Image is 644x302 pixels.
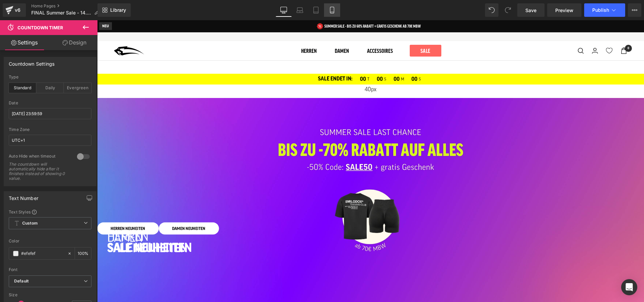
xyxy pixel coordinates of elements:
[22,221,38,226] b: Custom
[9,57,54,67] div: Countdown Settings
[10,212,45,224] span: DAMEN
[9,162,69,181] div: The countdown will automatically hide after it finishes instead of showing 0 value.
[501,3,515,17] button: Redo
[621,279,637,295] div: Open Intercom Messenger
[525,7,536,14] span: Save
[9,293,91,297] div: Size
[547,3,581,17] a: Preview
[31,10,91,15] span: FINAL Summer Sale - 14.09.
[97,3,131,17] a: New Library
[9,75,91,79] div: Type
[592,7,609,13] span: Publish
[628,3,641,17] button: More
[10,222,90,234] span: SALE NEUHEITEN
[9,267,91,272] div: Font
[9,192,38,201] div: Text Number
[9,83,36,93] div: Standard
[17,25,63,30] span: Countdown Timer
[9,239,91,243] div: Color
[3,3,26,17] a: v6
[9,101,91,105] div: Date
[584,3,625,17] button: Publish
[50,35,99,50] a: Design
[64,83,91,93] div: Evergreen
[324,3,340,17] a: Mobile
[9,154,70,161] div: Auto Hide when timeout
[485,3,498,17] button: Undo
[308,3,324,17] a: Tablet
[292,3,308,17] a: Laptop
[21,250,64,257] input: Color
[9,127,91,132] div: Time Zone
[110,7,126,13] span: Library
[75,247,91,259] div: %
[31,3,104,9] a: Home Pages
[13,6,22,14] div: v6
[36,83,64,93] div: Daily
[276,3,292,17] a: Desktop
[9,209,91,214] div: Text Styles
[14,278,29,284] i: Default
[555,7,573,14] span: Preview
